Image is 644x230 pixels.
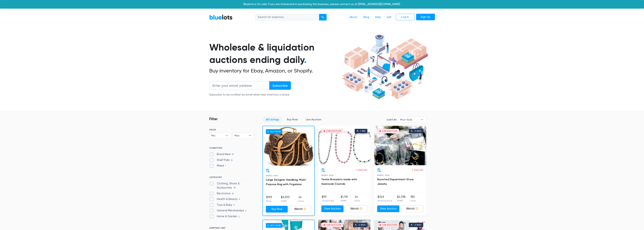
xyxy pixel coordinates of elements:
[263,117,282,122] a: All Listings
[231,153,235,156] span: 93
[384,14,394,21] a: Sell
[209,209,248,213] label: General Merchandise
[209,81,269,90] input: Enter your email address
[209,197,241,201] label: Health & Beauty
[209,128,254,131] h6: PRICE
[322,195,334,202] li: $99
[322,199,334,202] p: Current Bid
[209,182,254,190] label: Clothing, Shoes & Accessories
[341,195,348,202] li: $1,176
[382,224,397,226] div: Live Auction
[412,168,423,172] p: 4 days left
[266,195,272,203] li: $199
[246,133,254,138] b: ▾
[266,199,272,203] p: Price
[266,175,278,177] span: Brand New
[209,164,227,168] label: Mixed
[298,195,304,203] li: 24
[266,206,288,213] a: Buy Now
[284,117,301,122] a: Buy Now
[209,147,254,151] h6: CONDITION
[321,174,334,176] span: Brand New
[255,14,319,21] input: Search for inventory
[244,210,248,213] span: 2
[410,195,416,202] li: 180
[303,117,324,122] a: Live Auction
[416,14,435,20] a: Sign Up
[410,199,416,202] p: Units
[209,41,340,66] h1: Wholesale & liquidation auctions ending daily
[341,199,348,202] p: MSRP
[232,204,236,207] span: 3
[230,159,234,162] span: 10
[234,133,247,138] span: Max
[340,33,429,101] img: hero-ee84e7d0318cb26816c560f6b4441b76977f77a177738b4e94f68c95b2b83dbb.png
[209,158,234,162] label: Shelf Pulls
[266,178,307,186] a: Large Designer Handbag, Multi-Purpose Bag with Organizer
[238,198,241,201] span: 9
[400,117,419,122] span: Most Bids
[209,192,235,196] label: Electronics
[397,199,406,202] p: MSRP
[266,223,282,228] h6: Buy Now
[387,118,397,121] label: Sort By
[281,199,290,203] p: MSRP
[397,195,406,202] li: $2,338
[266,129,282,134] h6: Buy Now
[263,126,314,166] a: Buy Now
[355,199,360,202] p: Units
[345,205,367,212] a: Watch
[231,192,235,195] span: 10
[377,178,414,186] a: Assorted Department Store Jewelry.
[304,54,306,65] span: .
[377,174,389,176] span: Brand New
[355,195,360,202] li: 24
[326,224,341,226] div: Live Auction
[372,14,384,21] a: Help
[318,126,370,165] a: Live Auction 1 bid
[269,81,291,90] input: Subscribe
[321,205,344,212] a: View Auction
[359,224,366,226] div: 0 bids
[360,130,366,132] div: 1 bid
[232,186,237,189] span: 78
[211,133,224,138] span: Min
[321,178,357,186] a: Tennis Bracelets made with Swarovski Crystals
[281,195,290,203] li: $3,093
[377,205,400,212] a: View Auction
[237,215,241,218] span: 2
[209,152,235,156] label: Brand New
[378,195,392,202] li: $349
[360,14,372,21] a: Blog
[209,203,236,207] label: Toys & Baby
[374,126,426,165] a: Live Auction 0 bids
[298,199,304,203] p: Units
[415,130,421,132] div: 0 bids
[289,206,311,213] a: Watch
[326,130,341,132] div: Live Auction
[209,14,233,20] a: BlueLots
[209,68,340,74] h2: Buy inventory for Ebay, Amazon, or Shopify.
[209,176,254,180] h6: CATEGORY
[418,117,426,122] b: ▾
[347,14,360,21] a: About
[223,133,231,138] b: ▾
[382,130,397,132] div: Live Auction
[378,199,392,202] p: Starting Price
[209,93,291,97] div: Subscribe to be notified via email when new inventory is listed.
[415,224,421,226] div: 0 bids
[209,214,241,219] label: Home & Garden
[356,168,367,172] p: 2 days left
[209,117,218,121] h3: Filter
[401,205,423,212] a: Watch
[396,14,415,20] a: Log In
[224,165,227,168] span: 1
